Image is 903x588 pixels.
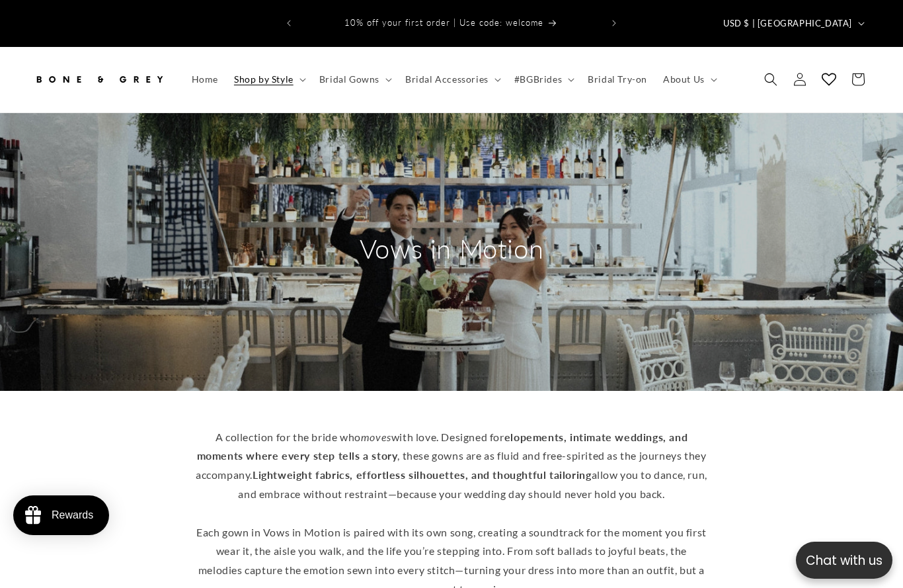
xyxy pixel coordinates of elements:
[588,73,647,85] span: Bridal Try-on
[274,11,303,36] button: Previous announcement
[52,509,93,521] div: Rewards
[234,73,294,85] span: Shop by Style
[580,65,655,93] a: Bridal Try-on
[600,11,629,36] button: Next announcement
[506,65,580,93] summary: #BGBrides
[796,542,892,579] button: Open chatbox
[28,60,171,99] a: Bone and Grey Bridal
[514,73,562,85] span: #BGBrides
[319,73,379,85] span: Bridal Gowns
[397,65,506,93] summary: Bridal Accessories
[33,65,165,94] img: Bone and Grey Bridal
[326,231,577,266] h2: Vows in Motion
[663,73,705,85] span: About Us
[361,431,391,443] em: moves
[796,551,892,570] p: Chat with us
[723,17,852,30] span: USD $ | [GEOGRAPHIC_DATA]
[184,65,226,93] a: Home
[655,65,723,93] summary: About Us
[344,17,543,28] span: 10% off your first order | Use code: welcome
[756,65,785,94] summary: Search
[311,65,397,93] summary: Bridal Gowns
[226,65,311,93] summary: Shop by Style
[253,468,591,481] strong: Lightweight fabrics, effortless silhouettes, and thoughtful tailoring
[715,11,870,36] button: USD $ | [GEOGRAPHIC_DATA]
[405,73,489,85] span: Bridal Accessories
[192,73,218,85] span: Home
